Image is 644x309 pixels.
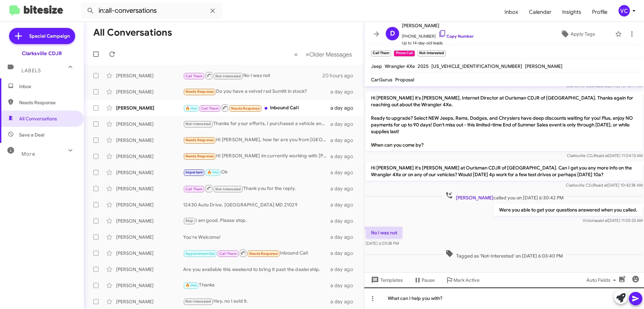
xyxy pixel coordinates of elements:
div: [PERSON_NAME] [116,88,183,95]
span: Mark Active [453,274,480,286]
div: [PERSON_NAME] [116,298,183,305]
nav: Page navigation example [290,47,356,61]
div: a day ago [330,105,359,111]
button: Previous [290,47,302,61]
a: Copy Number [438,34,474,39]
span: Clarksville CDJR [DATE] 10:42:38 AM [566,183,643,188]
span: Needs Response [231,106,260,111]
span: [PERSON_NAME] [525,63,562,69]
span: Auto Fields [586,274,619,286]
span: Older Messages [309,51,352,58]
div: [PERSON_NAME] [116,218,183,224]
div: [PERSON_NAME] [116,185,183,192]
a: Special Campaign [9,28,75,44]
div: Inbound Call [183,104,330,112]
span: Call Them [201,106,219,111]
div: [PERSON_NAME] [116,250,183,257]
p: Hi [PERSON_NAME] it's [PERSON_NAME], Internet Director at Ourisman CDJR of [GEOGRAPHIC_DATA]. Tha... [366,92,643,151]
span: [US_VEHICLE_IDENTIFICATION_NUMBER] [431,63,522,69]
div: Clarksville CDJR [22,50,62,57]
span: [PHONE_NUMBER] [402,30,474,40]
a: Insights [557,2,587,22]
span: said at [596,218,608,223]
div: a day ago [330,185,359,192]
span: Inbox [19,83,76,90]
div: [PERSON_NAME] [116,266,183,273]
div: No I was not [183,71,322,80]
span: Appointment Set [185,252,215,256]
div: Hey, no I sold it. [183,298,330,305]
span: Templates [370,274,403,286]
div: a day ago [330,137,359,144]
button: Pause [408,274,440,286]
span: Proposal [395,77,414,83]
div: Inbound Call [183,249,330,257]
div: a day ago [330,218,359,224]
div: [PERSON_NAME] [116,234,183,240]
span: [PERSON_NAME] [402,22,474,30]
span: Not-Interested [215,74,241,78]
span: Tagged as 'Not-Interested' on [DATE] 6:03:40 PM [443,249,566,259]
div: Thanks for your efforts, I purchased a vehicle and no longer am shopping [183,120,330,128]
div: a day ago [330,169,359,176]
span: Needs Response [185,154,214,158]
span: Call Them [185,74,203,78]
a: Profile [587,2,613,22]
span: 2025 [418,63,429,69]
small: Not-Interested [418,50,446,56]
div: a day ago [330,266,359,273]
span: Important [185,170,203,175]
span: Not-Interested [185,122,211,126]
span: Special Campaign [29,33,70,39]
div: [PERSON_NAME] [116,201,183,208]
span: D [390,28,395,39]
button: Apply Tags [543,28,612,40]
div: 20 hours ago [322,72,359,79]
span: All Conversations [19,115,57,122]
div: a day ago [330,153,359,160]
span: called you on [DATE] 6:30:42 PM [442,191,566,201]
span: [DATE] 6:03:38 PM [366,241,399,246]
div: a day ago [330,121,359,127]
div: a day ago [330,234,359,240]
span: More [21,151,35,157]
a: Calendar [524,2,557,22]
span: Stop [185,219,194,223]
button: Next [302,47,356,61]
span: Clarksville CDJR [DATE] 11:04:13 AM [567,153,643,158]
span: Needs Response [19,99,76,106]
span: 🔥 Hot [185,283,197,287]
div: VC [619,5,630,16]
span: Apply Tags [571,28,595,40]
div: [PERSON_NAME] [116,105,183,111]
span: Save a Deal [19,131,44,138]
span: Labels [21,68,41,74]
div: Are you available this weekend to bring it past the dealership. [183,266,330,273]
div: [PERSON_NAME] [116,169,183,176]
div: a day ago [330,201,359,208]
div: Thank you for the reply. [183,184,330,193]
div: Hi [PERSON_NAME], how far are you from [GEOGRAPHIC_DATA]? [183,136,330,144]
span: Needs Response [185,89,214,94]
span: 🔥 Hot [207,170,219,175]
span: Pause [422,274,435,286]
span: said at [596,183,607,188]
span: Not-Interested [215,187,241,191]
span: 🔥 Hot [185,106,197,111]
div: a day ago [330,298,359,305]
span: Up to 14-day-old leads [402,40,474,46]
div: a day ago [330,282,359,289]
span: Needs Response [249,252,278,256]
div: You're Welcome/ [183,234,330,240]
div: Hi [PERSON_NAME] im currently working with [PERSON_NAME] at Ourisman to sell these cars we are ju... [183,152,330,160]
span: CarGurus [371,77,392,83]
span: Needs Response [185,138,214,142]
div: [PERSON_NAME] [116,282,183,289]
span: Jeep [371,63,382,69]
p: Were you able to get your questions answered when you called. [494,204,643,216]
div: What can I help you with? [364,287,644,309]
div: a day ago [330,88,359,95]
